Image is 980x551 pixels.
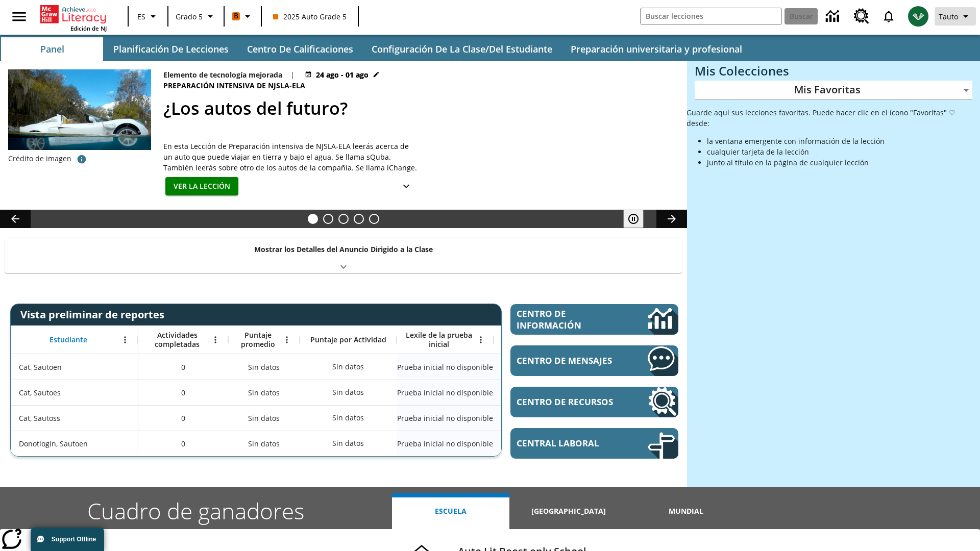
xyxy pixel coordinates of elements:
[623,210,654,228] div: Pausar
[656,210,687,228] button: Carrusel de lecciones, seguir
[138,431,228,456] div: 0, Donotlogin, Sautoen
[19,362,62,372] span: Cat, Sautoen
[163,141,419,173] div: En esta Lección de Preparación intensiva de NJSLA-ELA leerás acerca de un auto que puede viajar e...
[939,11,958,22] span: Tauto
[31,528,104,551] button: Support Offline
[707,136,972,146] li: la ventana emergente con información de la lección
[4,2,34,32] button: Abrir el menú lateral
[627,493,745,529] button: Mundial
[354,214,364,224] button: Diapositiva 4 Marcar la diferencia para el planeta
[402,331,476,349] span: Lexile de la prueba inicial
[303,69,382,80] button: 24 ago - 01 ago Elegir fechas
[397,413,493,423] span: Prueba inicial no disponible, Cat, Sautoss
[228,431,300,456] div: Sin datos, Donotlogin, Sautoen
[138,354,228,380] div: 0, Cat, Sautoen
[163,80,307,91] span: Preparación intensiva de NJSLA-ELA
[228,405,300,431] div: Sin datos, Cat, Sautoss
[5,238,682,273] div: Mostrar los Detalles del Anuncio Dirigido a la Clase
[273,11,347,22] span: 2025 Auto Grade 5
[163,95,675,121] h2: ¿Los autos del futuro?
[510,428,678,459] a: Central laboral
[908,6,928,27] img: avatar image
[52,536,96,543] span: Support Offline
[494,354,591,380] div: Sin datos, Cat, Sautoen
[316,69,369,80] span: 24 ago - 01 ago
[228,7,258,26] button: Boost El color de la clase es anaranjado. Cambiar el color de la clase.
[707,146,972,157] li: cualquier tarjeta de la lección
[935,7,976,26] button: Perfil/Configuración
[397,387,493,398] span: Prueba inicial no disponible, Cat, Sautoes
[327,382,369,403] div: Sin datos, Cat, Sautoes
[1,37,103,61] button: Panel
[517,437,617,449] span: Central laboral
[310,335,386,344] span: Puntaje por Actividad
[143,331,211,349] span: Actividades completadas
[234,10,238,22] span: B
[473,332,488,347] button: Abrir menú
[165,177,238,196] button: Ver la lección
[510,304,678,335] a: Centro de información
[171,7,220,26] button: Grado: Grado 5, Elige un grado
[279,332,295,347] button: Abrir menú
[20,308,169,321] span: Vista preliminar de reportes
[695,64,972,78] h3: Mis Colecciones
[494,380,591,405] div: Sin datos, Cat, Sautoes
[695,81,972,100] div: Mis Favoritas
[243,408,285,429] span: Sin datos
[181,362,185,372] span: 0
[228,380,300,405] div: Sin datos, Cat, Sautoes
[71,150,92,168] button: Crédito de foto: AP
[19,438,88,449] span: Donotlogin, Sautoen
[181,387,185,398] span: 0
[902,3,935,30] button: Escoja un nuevo avatar
[308,214,318,224] button: Diapositiva 1 ¿Los autos del futuro?
[848,3,875,30] a: Centro de recursos, Se abrirá en una pestaña nueva.
[509,493,627,529] button: [GEOGRAPHIC_DATA]
[510,345,678,376] a: Centro de mensajes
[623,210,644,228] button: Pausar
[138,405,228,431] div: 0, Cat, Sautoss
[517,308,613,331] span: Centro de información
[517,396,617,408] span: Centro de recursos
[163,69,282,80] p: Elemento de tecnología mejorada
[397,438,493,449] span: Prueba inicial no disponible, Donotlogin, Sautoen
[8,69,151,166] img: Un automóvil de alta tecnología flotando en el agua.
[510,387,678,417] a: Centro de recursos, Se abrirá en una pestaña nueva.
[494,405,591,431] div: Sin datos, Cat, Sautoss
[132,7,164,26] button: Lenguaje: ES, Selecciona un idioma
[392,493,509,529] button: Escuela
[327,357,369,377] div: Sin datos, Cat, Sautoen
[8,154,71,164] p: Crédito de imagen
[369,214,379,224] button: Diapositiva 5 El sueño de los animales
[233,331,282,349] span: Puntaje promedio
[50,335,87,344] span: Estudiante
[19,413,60,423] span: Cat, Sautoss
[327,433,369,454] div: Sin datos, Donotlogin, Sautoen
[517,355,617,366] span: Centro de mensajes
[19,387,61,398] span: Cat, Sautoes
[117,332,133,347] button: Abrir menú
[687,107,972,129] p: Guarde aquí sus lecciones favoritas. Puede hacer clic en el ícono "Favoritas" ♡ desde:
[327,408,369,428] div: Sin datos, Cat, Sautoss
[176,11,203,22] span: Grado 5
[290,69,295,80] span: |
[243,357,285,378] span: Sin datos
[641,8,781,24] input: Buscar campo
[181,438,185,449] span: 0
[707,157,972,168] li: junto al título en la página de cualquier lección
[243,433,285,454] span: Sin datos
[820,3,848,31] a: Centro de información
[137,11,145,22] span: ES
[228,354,300,380] div: Sin datos, Cat, Sautoen
[138,380,228,405] div: 0, Cat, Sautoes
[397,362,493,372] span: Prueba inicial no disponible, Cat, Sautoen
[70,24,107,32] span: Edición de NJ
[181,413,185,423] span: 0
[323,214,333,224] button: Diapositiva 2 ¿Cuál es la gran idea?
[105,37,237,61] button: Planificación de lecciones
[254,244,433,255] p: Mostrar los Detalles del Anuncio Dirigido a la Clase
[239,37,361,61] button: Centro de calificaciones
[208,332,223,347] button: Abrir menú
[494,431,591,456] div: Sin datos, Donotlogin, Sautoen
